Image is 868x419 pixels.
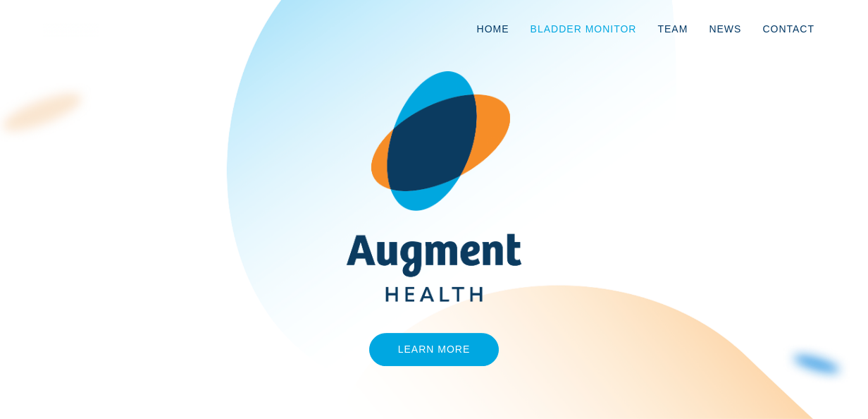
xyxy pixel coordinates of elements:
a: Learn More [369,333,500,366]
img: logo [43,23,99,37]
a: Home [466,6,520,52]
a: Contact [752,6,825,52]
a: Team [647,6,698,52]
img: AugmentHealth_FullColor_Transparent.png [336,71,532,302]
a: Bladder Monitor [520,6,647,52]
a: News [698,6,752,52]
